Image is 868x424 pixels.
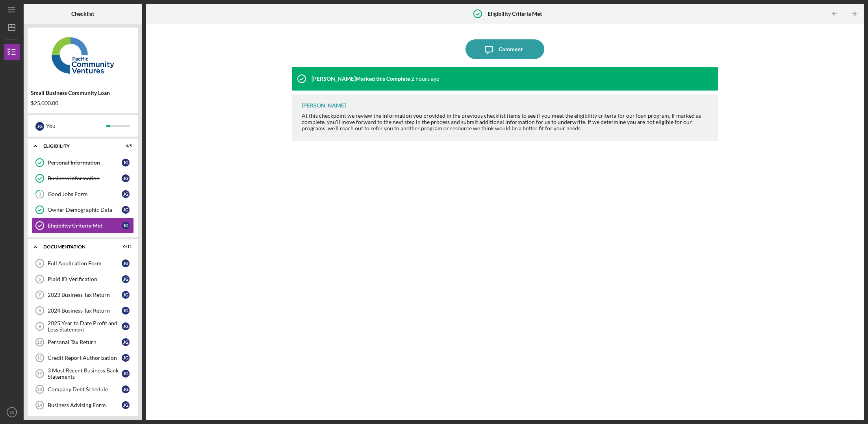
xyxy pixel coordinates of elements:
div: 4 / 5 [118,144,132,148]
div: J G [35,122,44,131]
div: 0 / 11 [118,244,132,249]
tspan: 3 [39,192,41,197]
div: $25,000.00 [31,100,135,106]
div: Full Application Form [48,260,122,267]
tspan: 11 [37,355,42,360]
a: Personal InformationJG [32,155,134,170]
a: 11Credit Report AuthorizationJG [32,350,134,366]
div: J G [122,385,130,393]
div: 2023 Business Tax Return [48,292,122,298]
div: Eligibility [43,144,112,148]
a: 14Business Advising FormJG [32,397,134,413]
text: JG [9,410,14,415]
a: Business InformationJG [32,170,134,186]
div: You [46,119,106,133]
a: 10Personal Tax ReturnJG [32,334,134,350]
div: J G [122,354,130,362]
tspan: 7 [39,293,41,297]
b: Checklist [71,11,94,17]
b: Eligibility Criteria Met [488,11,542,17]
tspan: 10 [37,340,42,344]
div: Business Information [48,175,122,181]
div: J G [122,222,130,230]
div: J G [122,401,130,409]
tspan: 12 [37,371,42,376]
div: Business Advising Form [48,402,122,408]
div: J G [122,159,130,167]
div: J G [122,259,130,267]
div: Personal Information [48,159,122,166]
a: 82024 Business Tax ReturnJG [32,303,134,318]
img: Product logo [28,31,138,79]
div: Personal Tax Return [48,339,122,345]
div: J G [122,291,130,299]
div: Credit Report Authorization [48,355,122,361]
button: Comment [466,39,544,59]
div: [PERSON_NAME] Marked this Complete [312,76,410,82]
div: Small Business Community Loan [31,90,135,96]
time: 2025-10-13 23:42 [411,76,440,82]
a: Eligibility Criteria MetJG [32,218,134,233]
tspan: 9 [39,324,41,329]
div: J G [122,174,130,182]
a: 6Plaid ID VerificationJG [32,271,134,287]
div: J G [122,275,130,283]
div: J G [122,190,130,198]
div: At this checkpoint we review the information you provided in the previous checklist items to see ... [302,113,710,131]
div: J G [122,370,130,378]
div: Documentation [43,244,112,249]
tspan: 14 [37,403,42,407]
div: Eligibility Criteria Met [48,222,122,229]
a: 13Company Debt ScheduleJG [32,381,134,397]
a: Owner Demographic DataJG [32,202,134,218]
a: 72023 Business Tax ReturnJG [32,287,134,303]
div: Company Debt Schedule [48,386,122,393]
a: 123 Most Recent Business Bank StatementsJG [32,366,134,381]
div: 2024 Business Tax Return [48,307,122,314]
div: Good Jobs Form [48,191,122,197]
div: 2025 Year to Date Profit and Loss Statement [48,320,122,333]
div: 3 Most Recent Business Bank Statements [48,367,122,380]
div: Plaid ID Verification [48,276,122,282]
a: 92025 Year to Date Profit and Loss StatementJG [32,318,134,334]
div: J G [122,307,130,315]
div: Comment [499,39,523,59]
div: [PERSON_NAME] [302,102,346,109]
tspan: 13 [37,387,42,392]
div: J G [122,206,130,214]
div: Owner Demographic Data [48,207,122,213]
a: 3Good Jobs FormJG [32,186,134,202]
a: 5Full Application FormJG [32,256,134,271]
div: J G [122,338,130,346]
div: J G [122,322,130,330]
tspan: 6 [39,277,41,281]
tspan: 5 [39,261,41,266]
tspan: 8 [39,308,41,313]
button: JG [4,404,20,420]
